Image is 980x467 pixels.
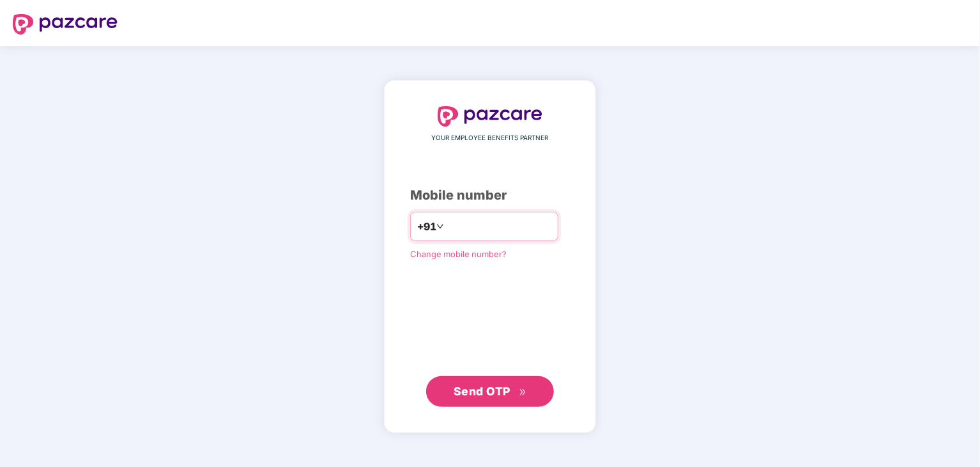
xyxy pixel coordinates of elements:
[426,376,554,407] button: Send OTPdouble-right
[13,14,118,35] img: logo
[410,186,570,205] div: Mobile number
[438,106,542,127] img: logo
[417,219,436,235] span: +91
[519,388,527,397] span: double-right
[410,249,507,259] a: Change mobile number?
[436,223,444,230] span: down
[454,384,510,398] span: Send OTP
[432,133,549,143] span: YOUR EMPLOYEE BENEFITS PARTNER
